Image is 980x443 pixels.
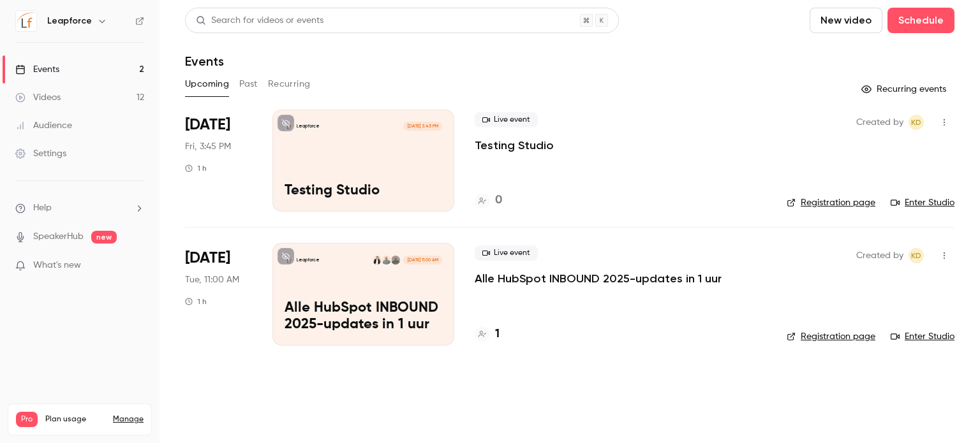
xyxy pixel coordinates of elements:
[909,115,924,130] span: Koen Dorreboom
[185,74,229,94] button: Upcoming
[185,243,252,345] div: Sep 9 Tue, 11:00 AM (Europe/Amsterdam)
[787,196,875,209] a: Registration page
[373,256,382,265] img: Witold Rosendaal
[185,273,239,286] span: Tue, 11:00 AM
[856,115,903,130] span: Created by
[856,79,954,99] button: Recurring events
[475,138,554,153] a: Testing Studio
[856,248,903,263] span: Created by
[391,256,400,265] img: Bas Blokpoel
[268,74,311,94] button: Recurring
[911,248,921,263] span: KD
[185,163,207,173] div: 1 h
[911,115,921,130] span: KD
[495,326,500,343] h4: 1
[185,296,207,307] div: 1 h
[185,110,252,212] div: Aug 29 Fri, 3:45 PM (Europe/Berlin)
[272,243,454,345] a: Alle HubSpot INBOUND 2025-updates in 1 uurLeapforceBas BlokpoelLeo BraakWitold Rosendaal[DATE] 11...
[33,201,52,215] span: Help
[403,122,442,131] span: [DATE] 3:45 PM
[810,8,882,33] button: New video
[15,91,61,104] div: Videos
[239,74,258,94] button: Past
[382,256,390,265] img: Leo Braak
[475,192,502,209] a: 0
[185,140,231,153] span: Fri, 3:45 PM
[909,248,924,263] span: Koen Dorreboom
[787,330,875,343] a: Registration page
[185,115,230,135] span: [DATE]
[891,196,954,209] a: Enter Studio
[45,414,105,425] span: Plan usage
[16,11,36,31] img: Leapforce
[47,15,92,27] h6: Leapforce
[113,414,144,425] a: Manage
[91,231,117,243] span: new
[15,201,144,215] li: help-dropdown-opener
[196,14,323,27] div: Search for videos or events
[185,248,230,268] span: [DATE]
[33,259,81,272] span: What's new
[15,63,59,76] div: Events
[475,326,500,343] a: 1
[185,54,224,69] h1: Events
[285,300,442,333] p: Alle HubSpot INBOUND 2025-updates in 1 uur
[887,8,954,33] button: Schedule
[297,123,320,129] p: Leapforce
[16,412,38,427] span: Pro
[495,192,502,209] h4: 0
[403,256,442,265] span: [DATE] 11:00 AM
[15,147,66,160] div: Settings
[15,119,72,132] div: Audience
[33,230,84,243] a: SpeakerHub
[297,257,320,263] p: Leapforce
[272,110,454,212] a: Testing StudioLeapforce[DATE] 3:45 PMTesting Studio
[891,330,954,343] a: Enter Studio
[475,112,538,127] span: Live event
[475,271,722,286] a: Alle HubSpot INBOUND 2025-updates in 1 uur
[475,245,538,261] span: Live event
[285,183,442,200] p: Testing Studio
